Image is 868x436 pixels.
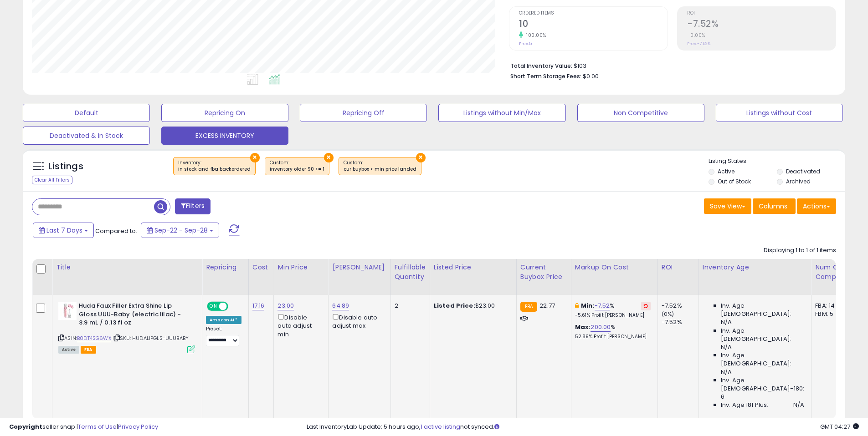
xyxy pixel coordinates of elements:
div: ROI [662,263,695,272]
button: EXCESS INVENTORY [161,127,288,145]
b: Total Inventory Value: [510,62,572,70]
a: 64.89 [332,301,349,310]
span: Sep-22 - Sep-28 [154,226,208,235]
th: The percentage added to the cost of goods (COGS) that forms the calculator for Min & Max prices. [571,259,657,295]
div: % [575,302,651,319]
span: All listings currently available for purchase on Amazon [58,346,79,354]
div: cur buybox < min price landed [344,166,416,172]
b: Min: [581,301,595,310]
b: Short Term Storage Fees: [510,72,581,80]
span: Custom: [344,159,416,173]
span: N/A [721,343,732,351]
button: × [416,153,426,162]
label: Deactivated [786,167,820,175]
button: Sep-22 - Sep-28 [141,223,219,238]
h2: 10 [519,19,668,31]
small: FBA [520,302,537,312]
div: Clear All Filters [32,176,72,184]
small: (0%) [662,310,674,318]
div: Displaying 1 to 1 of 1 items [764,246,836,255]
button: Listings without Min/Max [438,104,565,122]
p: 52.89% Profit [PERSON_NAME] [575,334,651,340]
a: 200.00 [591,323,611,332]
span: Inv. Age [DEMOGRAPHIC_DATA]: [721,302,804,318]
a: 1 active listing [421,422,460,431]
button: Listings without Cost [716,104,843,122]
div: [PERSON_NAME] [332,263,386,272]
div: Min Price [277,263,324,272]
b: Max: [575,323,591,331]
span: Inventory : [178,159,251,173]
div: Inventory Age [703,263,807,272]
li: $103 [510,60,829,71]
span: Columns [759,202,787,211]
span: N/A [721,318,732,326]
div: Fulfillable Quantity [395,263,426,282]
button: Filters [175,198,211,214]
button: Columns [753,198,796,214]
button: Repricing On [161,104,288,122]
div: -7.52% [662,302,699,310]
button: Actions [797,198,836,214]
span: Inv. Age 181 Plus: [721,401,769,409]
a: Privacy Policy [118,422,158,431]
label: Archived [786,177,811,185]
button: Non Competitive [577,104,704,122]
div: Title [56,263,198,272]
button: × [324,153,334,162]
b: Listed Price: [434,301,475,310]
div: Amazon AI * [206,316,241,324]
div: in stock and fba backordered [178,166,251,172]
p: Listing States: [709,157,845,166]
label: Active [718,167,734,175]
span: $0.00 [583,72,599,81]
b: Huda Faux Filler Extra Shine Lip Gloss UUU-Baby (electric lilac) - 3.9 mL / 0.13 fl oz [79,302,190,330]
a: -7.52 [595,301,610,310]
div: Num of Comp. [815,263,848,282]
strong: Copyright [9,422,42,431]
span: N/A [721,368,732,376]
small: Prev: -7.52% [687,41,710,46]
span: Inv. Age [DEMOGRAPHIC_DATA]: [721,351,804,368]
span: Inv. Age [DEMOGRAPHIC_DATA]-180: [721,376,804,393]
label: Out of Stock [718,177,751,185]
div: % [575,323,651,340]
div: seller snap | | [9,423,158,431]
img: 310LQy9DAPL._SL40_.jpg [58,302,77,320]
span: FBA [81,346,96,354]
button: Default [23,104,150,122]
small: 0.00% [687,32,705,39]
small: 100.00% [523,32,546,39]
div: FBA: 14 [815,302,845,310]
span: Ordered Items [519,11,668,16]
div: Markup on Cost [575,263,654,272]
div: 2 [395,302,423,310]
button: Deactivated & In Stock [23,127,150,145]
span: OFF [227,303,241,310]
a: 17.16 [252,301,265,310]
div: Listed Price [434,263,513,272]
div: inventory older 90 >= 1 [270,166,324,172]
button: × [250,153,260,162]
button: Save View [704,198,751,214]
p: -5.61% Profit [PERSON_NAME] [575,312,651,319]
span: Last 7 Days [46,226,82,235]
div: Last InventoryLab Update: 5 hours ago, not synced. [307,423,859,431]
span: 2025-10-6 04:27 GMT [820,422,859,431]
span: Compared to: [95,227,137,235]
small: Prev: 5 [519,41,532,46]
a: B0DT4SG6WX [77,335,111,342]
span: 22.77 [539,301,555,310]
span: N/A [793,401,804,409]
span: ON [208,303,219,310]
div: $23.00 [434,302,509,310]
a: 23.00 [277,301,294,310]
div: Disable auto adjust max [332,312,383,330]
div: FBM: 5 [815,310,845,318]
span: | SKU: HUDALIPGLS-UUUBABY [113,335,189,342]
div: -7.52% [662,318,699,326]
div: Preset: [206,326,241,346]
span: Custom: [270,159,324,173]
div: Repricing [206,263,245,272]
a: Terms of Use [78,422,117,431]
